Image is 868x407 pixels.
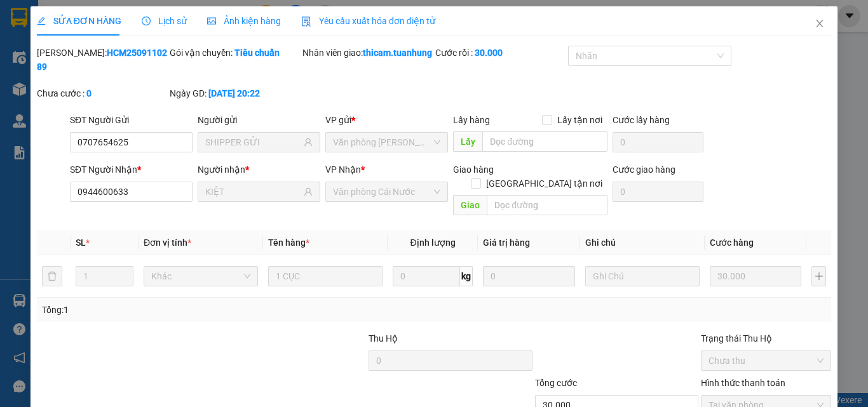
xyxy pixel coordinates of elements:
[475,48,503,58] b: 30.000
[151,267,250,286] span: Khác
[234,48,280,58] b: Tiêu chuẩn
[613,164,675,175] label: Cước giao hàng
[483,266,574,286] input: 0
[613,182,703,202] input: Cước giao hàng
[42,303,336,317] div: Tổng: 1
[815,18,825,29] span: close
[701,378,785,388] label: Hình thức thanh toán
[460,266,473,286] span: kg
[410,237,455,248] span: Định lượng
[363,48,432,58] b: thicam.tuanhung
[302,46,433,60] div: Nhân viên giao:
[710,237,754,248] span: Cước hàng
[487,195,607,215] input: Dọc đường
[535,378,577,388] span: Tổng cước
[70,113,193,127] div: SĐT Người Gửi
[710,266,801,286] input: 0
[483,237,530,248] span: Giá trị hàng
[76,237,86,248] span: SL
[198,113,320,127] div: Người gửi
[304,187,313,196] span: user
[208,88,260,98] b: [DATE] 20:22
[435,46,566,60] div: Cước rồi :
[70,163,193,177] div: SĐT Người Nhận
[325,113,448,127] div: VP gửi
[325,164,361,175] span: VP Nhận
[701,331,831,345] div: Trạng thái Thu Hộ
[37,16,121,26] span: SỬA ĐƠN HÀNG
[205,135,301,149] input: Tên người gửi
[580,230,705,255] th: Ghi chú
[301,17,311,27] img: icon
[142,16,187,26] span: Lịch sử
[86,88,92,98] b: 0
[552,113,607,127] span: Lấy tận nơi
[170,46,300,60] div: Gói vận chuyển:
[268,237,309,248] span: Tên hàng
[613,132,703,152] input: Cước lấy hàng
[207,16,281,26] span: Ảnh kiện hàng
[613,115,670,125] label: Cước lấy hàng
[42,266,62,286] button: delete
[333,182,440,201] span: Văn phòng Cái Nước
[453,131,482,152] span: Lấy
[37,46,167,74] div: [PERSON_NAME]:
[709,351,824,370] span: Chưa thu
[333,133,440,152] span: Văn phòng Hồ Chí Minh
[453,115,490,125] span: Lấy hàng
[802,6,837,42] button: Close
[198,163,320,177] div: Người nhận
[304,138,313,147] span: user
[37,17,46,25] span: edit
[482,131,607,152] input: Dọc đường
[453,164,494,175] span: Giao hàng
[205,185,301,199] input: Tên người nhận
[481,177,607,190] span: [GEOGRAPHIC_DATA] tận nơi
[37,86,167,100] div: Chưa cước :
[369,333,398,344] span: Thu Hộ
[585,266,700,286] input: Ghi Chú
[207,17,216,25] span: picture
[453,195,487,215] span: Giao
[268,266,383,286] input: VD: Bàn, Ghế
[301,16,435,26] span: Yêu cầu xuất hóa đơn điện tử
[142,17,151,25] span: clock-circle
[144,237,191,248] span: Đơn vị tính
[811,266,826,286] button: plus
[170,86,300,100] div: Ngày GD:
